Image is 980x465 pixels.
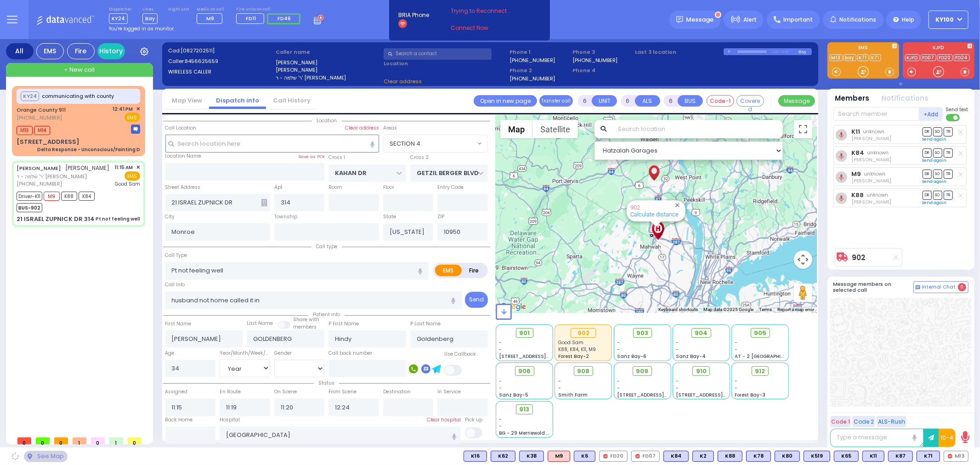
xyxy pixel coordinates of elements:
div: K78 [746,451,771,462]
span: - [735,339,738,346]
span: Shlome Tyrnauer [851,135,891,142]
div: 902 [571,328,596,338]
span: unknown [863,128,885,135]
span: [PHONE_NUMBER] [17,114,62,121]
div: K6 [574,451,595,462]
div: BLS [746,451,771,462]
span: FD46 [278,15,291,22]
label: Call Type [165,252,187,259]
span: You're logged in as monitor. [109,25,175,32]
div: BLS [888,451,913,462]
img: red-radio-icon.svg [635,454,640,459]
span: Message [686,15,714,24]
label: Caller name [276,48,380,56]
button: 10-4 [939,429,956,447]
span: 912 [755,367,765,376]
span: EMS [125,113,140,122]
small: Share with [293,316,319,323]
span: K84 [79,192,95,201]
button: Members [835,93,870,104]
span: M13 [17,126,33,135]
span: Sanz Bay-4 [676,353,706,360]
span: Elimelech Katz [851,156,891,163]
span: SECTION 4 [383,135,488,152]
div: BLS [574,451,595,462]
span: Other building occupants [261,199,267,206]
label: City [165,213,175,221]
span: 0 [54,437,68,444]
span: SO [933,148,942,157]
span: 0 [36,437,50,444]
label: Last Name [247,320,273,327]
span: - [735,385,738,391]
span: [PHONE_NUMBER] [17,180,62,187]
label: [PERSON_NAME] [276,59,380,67]
span: Forest Bay-2 [558,353,589,360]
span: 901 [519,329,530,338]
span: - [676,378,679,385]
label: Fire [461,265,487,276]
div: BLS [519,451,544,462]
label: KJFD [903,45,974,52]
button: ALS [635,95,660,107]
input: Search member [833,107,919,121]
div: See map [24,451,67,462]
div: K71 [917,451,940,462]
span: Mordechai Ungar [851,198,891,205]
span: FD11 [246,15,256,22]
div: Pt not feeling well [96,215,140,222]
label: EMS [827,45,899,52]
a: Calculate distance [630,211,679,218]
span: Smith Farm [558,391,588,398]
a: [PERSON_NAME] [17,164,61,172]
a: K71 [857,54,869,61]
label: Street Address [165,184,201,191]
label: [PHONE_NUMBER] [510,75,555,82]
div: K87 [888,451,913,462]
span: 12:41 PM [113,106,133,113]
span: TR [944,127,953,136]
label: Destination [383,388,411,396]
label: Township [274,213,297,221]
span: - [499,339,502,346]
span: Internal Chat [922,284,956,290]
label: Fire units on call [236,7,304,12]
h5: Message members on selected call [833,281,913,293]
label: Cross 1 [329,154,345,161]
img: Google [498,301,528,313]
button: KY24 [21,91,39,101]
label: [PHONE_NUMBER] [510,57,555,63]
div: K88 [718,451,742,462]
div: BLS [692,451,714,462]
span: Help [902,16,914,24]
span: Good Sam [558,339,583,346]
span: TR [944,148,953,157]
span: Phone 3 [572,48,632,56]
span: 0 [91,437,105,444]
span: ✕ [136,105,140,113]
button: Code 1 [830,416,851,427]
label: Clear address [345,125,379,132]
a: History [97,43,125,59]
a: 902 [630,204,640,211]
span: 1 [73,437,86,444]
input: Search location here [165,135,379,152]
span: Notifications [839,16,876,24]
span: Sanz Bay-6 [617,353,646,360]
a: Connect Now [451,24,523,32]
label: Call Info [165,281,185,289]
span: Phone 4 [572,67,632,74]
span: DR [923,191,932,199]
label: Cross 2 [410,154,429,161]
label: Save as POI [298,153,324,160]
a: Send again [923,158,947,163]
label: Lines [142,7,158,12]
label: Hospital [220,416,240,424]
button: Map camera controls [794,250,812,269]
label: Location [384,60,506,68]
a: Orange County 911 [17,106,66,113]
label: EMS [435,265,462,276]
span: TR [944,170,953,178]
div: K65 [834,451,859,462]
div: BLS [718,451,742,462]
